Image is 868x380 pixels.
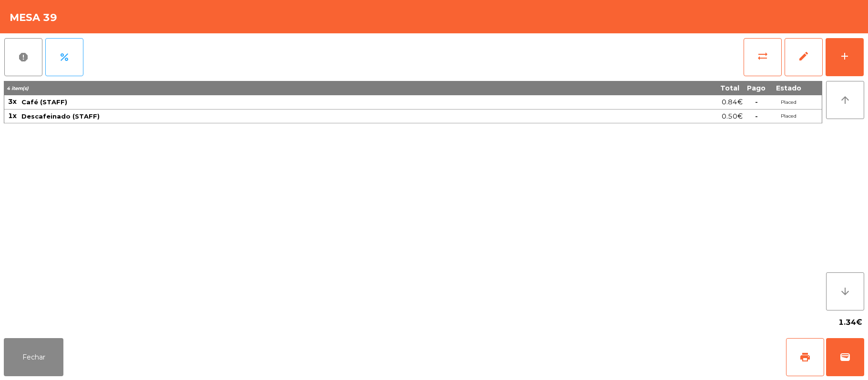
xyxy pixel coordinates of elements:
[769,110,807,124] td: Placed
[7,85,29,91] span: 4 item(s)
[826,38,864,76] button: add
[769,81,807,95] th: Estado
[799,351,811,363] span: print
[10,10,57,25] h4: Mesa 39
[769,95,807,110] td: Placed
[21,112,100,120] span: Descafeinado (STAFF)
[59,51,70,63] span: percent
[755,112,758,120] span: -
[562,81,743,95] th: Total
[826,338,864,376] button: wallet
[839,286,851,297] i: arrow_downward
[4,338,63,376] button: Fechar
[8,97,17,106] span: 3x
[744,38,782,76] button: sync_alt
[826,272,864,310] button: arrow_downward
[826,81,864,119] button: arrow_upward
[785,38,823,76] button: edit
[4,38,42,76] button: report
[722,96,743,109] span: 0.84€
[798,50,809,62] span: edit
[743,81,769,95] th: Pago
[839,50,850,62] div: add
[18,51,29,63] span: report
[839,351,851,363] span: wallet
[8,111,17,120] span: 1x
[757,50,768,62] span: sync_alt
[722,110,743,123] span: 0.50€
[839,94,851,106] i: arrow_upward
[838,315,862,330] span: 1.34€
[786,338,824,376] button: print
[755,98,758,106] span: -
[45,38,83,76] button: percent
[21,98,67,106] span: Café (STAFF)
